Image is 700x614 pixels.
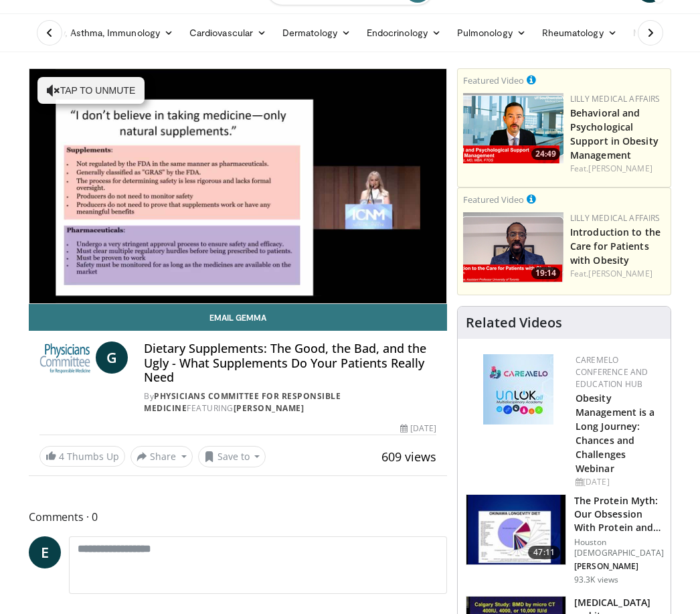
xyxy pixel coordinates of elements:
[588,268,652,279] a: [PERSON_NAME]
[463,194,524,206] small: Featured Video
[531,267,560,279] span: 19:14
[400,423,436,435] div: [DATE]
[37,77,145,104] button: Tap to unmute
[466,495,565,564] img: b7b8b05e-5021-418b-a89a-60a270e7cf82.150x105_q85_crop-smart_upscale.jpg
[570,268,665,280] div: Feat.
[531,148,560,160] span: 24:49
[96,341,128,374] a: G
[463,93,563,163] a: 24:49
[463,212,563,283] a: 19:14
[29,536,61,568] a: E
[198,446,266,467] button: Save to
[466,494,663,585] a: 47:11 The Protein Myth: Our Obsession With Protein and How It Is Killing US Houston [DEMOGRAPHIC_...
[463,212,563,283] img: acc2e291-ced4-4dd5-b17b-d06994da28f3.png.150x105_q85_crop-smart_upscale.png
[466,315,562,331] h4: Related Videos
[528,546,560,559] span: 47:11
[570,93,661,104] a: Lilly Medical Affairs
[570,226,661,266] a: Introduction to the Care for Patients with Obesity
[130,446,193,467] button: Share
[29,508,447,526] span: Comments 0
[181,19,274,46] a: Cardiovascular
[574,494,664,534] h3: The Protein Myth: Our Obsession With Protein and How It Is Killing US
[574,537,664,558] p: Houston [DEMOGRAPHIC_DATA]
[576,476,660,488] div: [DATE]
[29,304,447,331] a: Email Gemma
[144,390,341,414] a: Physicians Committee for Responsible Medicine
[39,446,125,467] a: 4 Thumbs Up
[534,19,625,46] a: Rheumatology
[234,402,304,414] a: [PERSON_NAME]
[576,392,655,475] a: Obesity Management is a Long Journey: Chances and Challenges Webinar
[463,74,524,86] small: Featured Video
[574,561,664,572] p: [PERSON_NAME]
[570,163,665,175] div: Feat.
[449,19,534,46] a: Pulmonology
[574,574,618,585] p: 93.3K views
[144,390,436,414] div: By FEATURING
[59,450,64,463] span: 4
[483,354,553,425] img: 45df64a9-a6de-482c-8a90-ada250f7980c.png.150x105_q85_autocrop_double_scale_upscale_version-0.2.jpg
[463,93,563,163] img: ba3304f6-7838-4e41-9c0f-2e31ebde6754.png.150x105_q85_crop-smart_upscale.png
[359,19,449,46] a: Endocrinology
[29,19,181,46] a: Allergy, Asthma, Immunology
[39,341,90,374] img: Physicians Committee for Responsible Medicine
[274,19,359,46] a: Dermatology
[144,341,436,385] h4: Dietary Supplements: The Good, the Bad, and the Ugly - What Supplements Do Your Patients Really Need
[570,106,659,161] a: Behavioral and Psychological Support in Obesity Management
[29,69,446,303] video-js: Video Player
[570,212,661,224] a: Lilly Medical Affairs
[576,354,648,390] a: CaReMeLO Conference and Education Hub
[381,449,436,465] span: 609 views
[588,163,652,174] a: [PERSON_NAME]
